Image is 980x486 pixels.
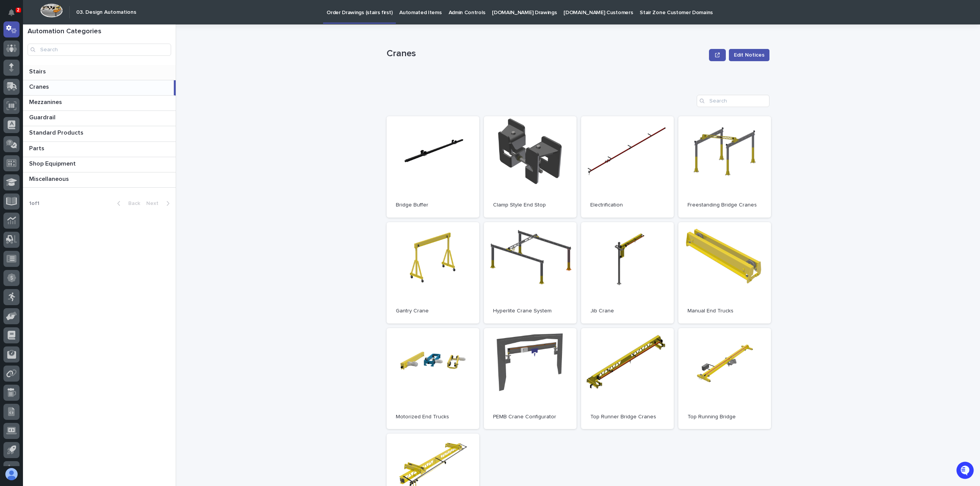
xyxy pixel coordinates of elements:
[729,49,769,61] button: Edit Notices
[143,200,176,207] button: Next
[688,308,762,314] p: Manual End Trucks
[387,116,479,218] a: Bridge Buffer
[146,201,163,206] span: Next
[8,124,14,130] div: 📖
[8,85,21,99] img: 1736555164131-43832dd5-751b-4058-ba23-39d91318e5a0
[23,126,176,141] a: Standard ProductsStandard Products
[590,414,665,420] p: Top Runner Bridge Cranes
[581,222,674,323] a: Jib Crane
[387,222,479,323] a: Gantry Crane
[484,328,577,429] a: PEMB Crane Configurator
[29,97,64,106] p: Mezzanines
[29,112,57,121] p: Guardrail
[8,7,23,23] img: Stacker
[3,5,20,21] button: Notifications
[8,42,139,55] p: How can we help?
[124,201,140,206] span: Back
[28,28,171,36] h1: Automation Categories
[396,308,470,314] p: Gantry Crane
[28,44,171,56] input: Search
[23,172,176,188] a: MiscellaneousMiscellaneous
[678,328,771,429] a: Top Running Bridge
[40,3,63,18] img: Workspace Logo
[678,116,771,218] a: Freestanding Bridge Cranes
[493,202,567,208] p: Clamp Style End Stop
[29,67,47,75] p: Stairs
[493,308,567,314] p: Hyperlite Crane System
[23,96,176,111] a: MezzaninesMezzanines
[54,141,93,147] a: Powered byPylon
[734,51,764,59] span: Edit Notices
[17,7,20,13] p: 2
[678,222,771,323] a: Manual End Trucks
[76,141,93,147] span: Pylon
[697,95,769,107] input: Search
[581,328,674,429] a: Top Runner Bridge Cranes
[76,9,136,16] h2: 03. Design Automations
[484,222,577,323] a: Hyperlite Crane System
[688,414,762,420] p: Top Running Bridge
[15,123,42,130] span: Help Docs
[23,142,176,157] a: PartsParts
[23,65,176,80] a: StairsStairs
[955,461,976,481] iframe: Open customer support
[130,87,139,96] button: Start new chat
[396,202,470,208] p: Bridge Buffer
[29,82,51,91] p: Cranes
[23,80,176,96] a: CranesCranes
[590,202,665,208] p: Electrification
[26,93,97,99] div: We're available if you need us!
[387,48,706,59] p: Cranes
[23,157,176,172] a: Shop EquipmentShop Equipment
[26,85,126,93] div: Start new chat
[5,120,45,133] a: 📖Help Docs
[29,143,46,152] p: Parts
[29,159,77,167] p: Shop Equipment
[590,308,665,314] p: Jib Crane
[20,61,126,69] input: Clear
[493,414,567,420] p: PEMB Crane Configurator
[3,466,20,482] button: users-avatar
[10,9,20,21] div: Notifications2
[484,116,577,218] a: Clamp Style End Stop
[8,30,139,42] p: Welcome 👋
[581,116,674,218] a: Electrification
[29,128,85,137] p: Standard Products
[29,174,70,183] p: Miscellaneous
[387,328,479,429] a: Motorized End Trucks
[688,202,762,208] p: Freestanding Bridge Cranes
[23,194,46,213] p: 1 of 1
[396,414,470,420] p: Motorized End Trucks
[111,200,143,207] button: Back
[23,111,176,126] a: GuardrailGuardrail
